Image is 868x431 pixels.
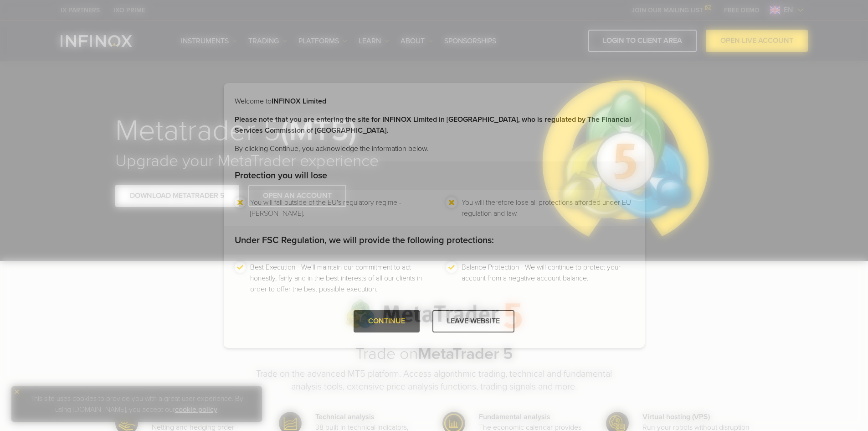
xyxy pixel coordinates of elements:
[250,197,422,219] li: You will fall outside of the EU's regulatory regime - [PERSON_NAME].
[354,310,420,332] div: CONTINUE
[235,170,327,181] strong: Protection you will lose
[462,262,634,295] li: Balance Protection - We will continue to protect your account from a negative account balance.
[235,115,631,135] strong: Please note that you are entering the site for INFINOX Limited in [GEOGRAPHIC_DATA], who is regul...
[235,96,634,107] p: Welcome to
[432,310,514,332] div: LEAVE WEBSITE
[235,235,494,246] strong: Under FSC Regulation, we will provide the following protections:
[235,143,634,154] p: By clicking Continue, you acknowledge the information below.
[462,197,634,219] li: You will therefore lose all protections afforded under EU regulation and law.
[272,97,326,106] strong: INFINOX Limited
[250,262,422,295] li: Best Execution - We’ll maintain our commitment to act honestly, fairly and in the best interests ...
